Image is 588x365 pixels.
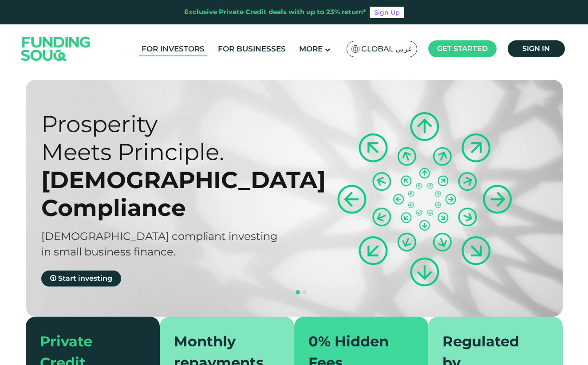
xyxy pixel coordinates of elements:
span: Get started [437,44,488,53]
a: For Investors [139,42,207,56]
button: navigation [287,289,294,296]
span: Global عربي [361,44,412,54]
button: navigation [280,289,287,296]
a: For Businesses [216,42,288,56]
button: navigation [301,289,308,296]
div: Meets Principle. [41,138,310,166]
a: Sign in [508,40,565,57]
a: Sign Up [370,7,404,18]
div: Prosperity [41,110,310,138]
button: navigation [294,289,301,296]
img: SA Flag [351,45,359,53]
span: More [299,44,323,53]
div: Exclusive Private Credit deals with up to 23% return* [184,7,366,17]
div: in small business finance. [41,244,310,259]
div: [DEMOGRAPHIC_DATA] Compliance [41,166,310,222]
span: Start investing [58,274,112,283]
a: Start investing [41,271,121,287]
img: Logo [12,26,99,71]
div: [DEMOGRAPHIC_DATA] compliant investing [41,228,310,244]
span: Sign in [522,44,550,53]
